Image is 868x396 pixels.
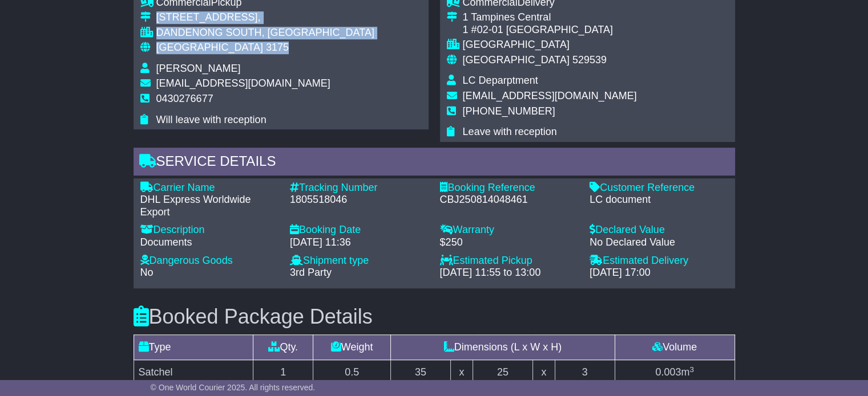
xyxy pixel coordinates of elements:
span: [EMAIL_ADDRESS][DOMAIN_NAME] [463,90,637,101]
div: $250 [440,236,579,249]
div: DANDENONG SOUTH, [GEOGRAPHIC_DATA] [156,27,374,39]
div: Estimated Delivery [590,255,728,267]
td: Dimensions (L x W x H) [391,335,615,360]
div: Tracking Number [290,182,429,194]
span: LC Deparptment [463,75,538,86]
td: 1 [253,360,313,385]
span: No [140,267,154,278]
div: Customer Reference [590,182,728,194]
div: 1805518046 [290,194,429,206]
span: 0430276677 [156,93,213,104]
td: x [450,360,473,385]
div: Estimated Pickup [440,255,579,267]
td: 35 [391,360,451,385]
td: Type [134,335,253,360]
h3: Booked Package Details [134,305,735,328]
div: Booking Date [290,224,429,236]
div: Booking Reference [440,182,579,194]
div: 1 #02-01 [GEOGRAPHIC_DATA] [463,24,637,36]
td: Qty. [253,335,313,360]
span: [PERSON_NAME] [156,63,241,74]
span: [GEOGRAPHIC_DATA] [463,54,570,66]
span: 3rd Party [290,267,332,278]
div: [GEOGRAPHIC_DATA] [463,39,637,51]
td: 3 [555,360,615,385]
div: 1 Tampines Central [463,11,637,24]
div: Carrier Name [140,182,279,194]
span: [PHONE_NUMBER] [463,105,555,117]
div: No Declared Value [590,236,728,249]
div: [STREET_ADDRESS], [156,11,374,24]
td: m [615,360,734,385]
span: © One World Courier 2025. All rights reserved. [151,383,316,392]
div: DHL Express Worldwide Export [140,194,279,218]
span: Will leave with reception [156,114,267,125]
span: [EMAIL_ADDRESS][DOMAIN_NAME] [156,77,330,89]
span: 529539 [572,54,607,66]
span: Leave with reception [463,126,557,137]
td: Satchel [134,360,253,385]
div: Documents [140,236,279,249]
span: 3175 [266,42,289,53]
td: 0.5 [313,360,391,385]
span: 0.003 [655,366,681,378]
div: [DATE] 11:55 to 13:00 [440,267,579,279]
span: [GEOGRAPHIC_DATA] [156,42,263,53]
div: Warranty [440,224,579,236]
div: [DATE] 11:36 [290,236,429,249]
td: 25 [473,360,532,385]
div: Declared Value [590,224,728,236]
div: LC document [590,194,728,206]
div: Shipment type [290,255,429,267]
td: Weight [313,335,391,360]
td: x [532,360,555,385]
div: CBJ250814048461 [440,194,579,206]
div: [DATE] 17:00 [590,267,728,279]
td: Volume [615,335,734,360]
div: Dangerous Goods [140,255,279,267]
sup: 3 [689,365,694,374]
div: Service Details [134,148,735,178]
div: Description [140,224,279,236]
